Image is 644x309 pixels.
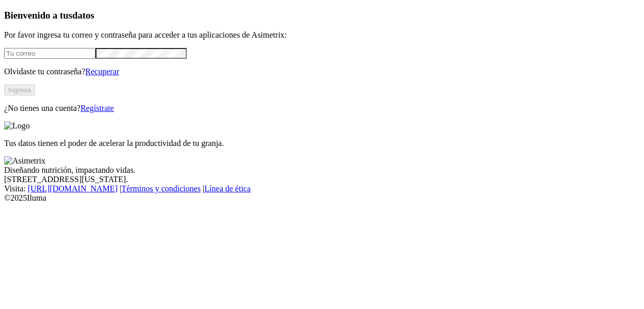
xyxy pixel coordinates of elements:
[85,67,119,76] a: Recuperar
[72,10,94,21] span: datos
[4,166,640,175] div: Diseñando nutrición, impactando vidas.
[4,48,95,59] input: Tu correo
[121,184,201,193] a: Términos y condiciones
[4,156,45,166] img: Asimetrix
[81,104,114,112] a: Regístrate
[4,139,640,148] p: Tus datos tienen el poder de acelerar la productividad de tu granja.
[4,67,640,76] p: Olvidaste tu contraseña?
[4,121,30,131] img: Logo
[4,184,640,193] div: Visita : | |
[4,193,640,203] div: © 2025 Iluma
[4,10,640,21] h3: Bienvenido a tus
[28,184,118,193] a: [URL][DOMAIN_NAME]
[204,184,251,193] a: Línea de ética
[4,30,640,40] p: Por favor ingresa tu correo y contraseña para acceder a tus aplicaciones de Asimetrix:
[4,104,640,113] p: ¿No tienes una cuenta?
[4,85,35,95] button: Ingresa
[4,175,640,184] div: [STREET_ADDRESS][US_STATE].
